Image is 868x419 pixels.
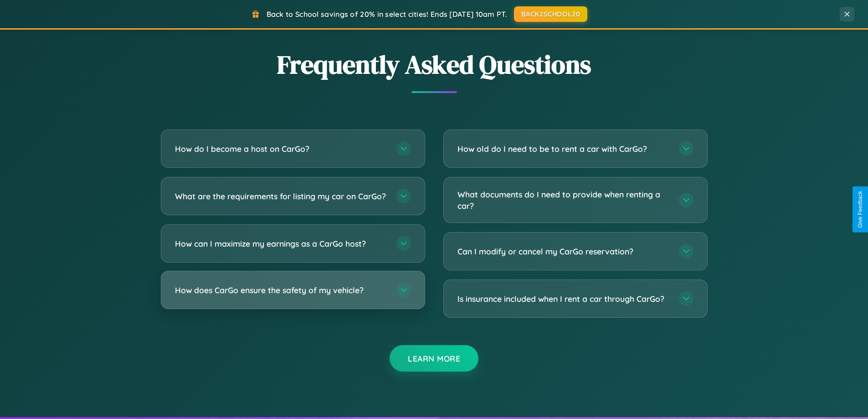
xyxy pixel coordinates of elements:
[175,238,387,249] h3: How can I maximize my earnings as a CarGo host?
[457,293,670,305] h3: Is insurance included when I rent a car through CarGo?
[175,191,387,202] h3: What are the requirements for listing my car on CarGo?
[457,189,670,211] h3: What documents do I need to provide when renting a car?
[175,143,387,155] h3: How do I become a host on CarGo?
[457,143,670,155] h3: How old do I need to be to rent a car with CarGo?
[457,246,670,257] h3: Can I modify or cancel my CarGo reservation?
[514,6,587,22] button: BACK2SCHOOL20
[390,345,478,372] button: Learn More
[161,47,708,82] h2: Frequently Asked Questions
[175,285,387,296] h3: How does CarGo ensure the safety of my vehicle?
[857,191,863,228] div: Give Feedback
[267,10,507,19] span: Back to School savings of 20% in select cities! Ends [DATE] 10am PT.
